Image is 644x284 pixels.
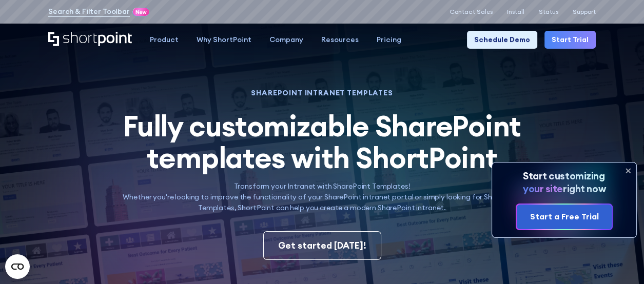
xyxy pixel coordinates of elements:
p: Transform your Intranet with SharePoint Templates! Whether you're looking to improve the function... [112,181,532,213]
div: Pricing [377,34,401,45]
div: Start a Free Trial [530,211,598,223]
a: Pricing [367,31,410,49]
a: Get started [DATE]! [263,231,381,260]
a: Status [539,8,558,15]
a: Contact Sales [450,8,493,15]
a: Search & Filter Toolbar [48,6,130,17]
button: Open CMP widget [5,254,30,279]
a: Resources [312,31,367,49]
a: Install [507,8,524,15]
a: Schedule Demo [467,31,537,49]
h1: SHAREPOINT INTRANET TEMPLATES [112,90,532,96]
div: Get started [DATE]! [278,239,366,252]
div: Company [269,34,303,45]
div: Resources [321,34,359,45]
a: Why ShortPoint [187,31,260,49]
a: Company [260,31,312,49]
a: Home [48,32,132,47]
a: Support [573,8,596,15]
div: Product [150,34,179,45]
a: Start Trial [544,31,596,49]
a: Start a Free Trial [517,205,611,230]
a: Product [141,31,187,49]
iframe: Chat Widget [459,165,644,284]
div: Why ShortPoint [197,34,251,45]
span: Fully customizable SharePoint templates with ShortPoint [123,108,521,176]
